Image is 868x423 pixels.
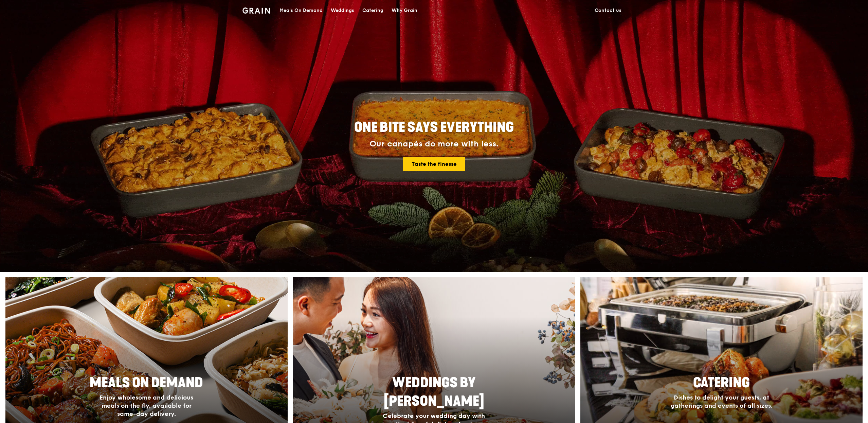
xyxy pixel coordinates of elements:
a: Contact us [591,0,626,21]
div: Our canapés do more with less. [312,139,556,149]
span: Meals On Demand [90,375,203,391]
span: Catering [693,375,750,391]
a: Catering [358,0,387,21]
div: Weddings [331,0,354,21]
span: Enjoy wholesome and delicious meals on the fly, available for same-day delivery. [100,394,193,418]
span: ONE BITE SAYS EVERYTHING [354,119,514,136]
a: Why Grain [387,0,421,21]
div: Why Grain [392,0,417,21]
a: Weddings [327,0,358,21]
div: Catering [362,0,383,21]
span: Weddings by [PERSON_NAME] [384,375,484,409]
img: Grain [242,7,270,14]
span: Dishes to delight your guests, at gatherings and events of all sizes. [671,394,773,409]
div: Meals On Demand [279,0,323,21]
a: Taste the finesse [403,157,465,171]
